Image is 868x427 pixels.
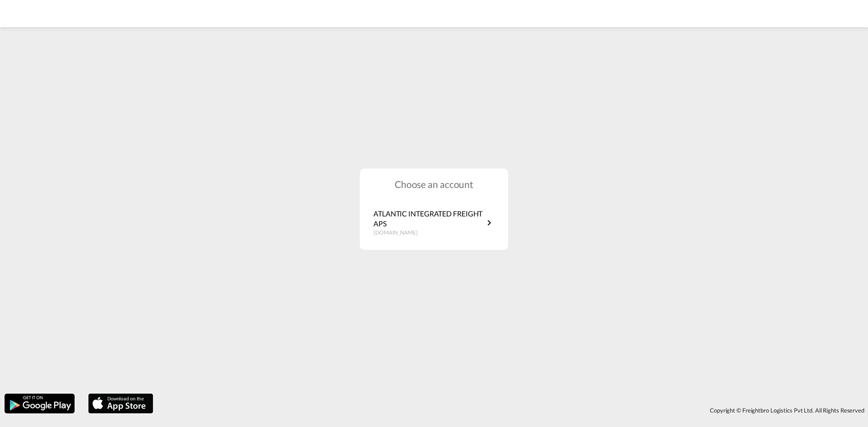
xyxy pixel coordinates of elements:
[373,229,484,237] p: [DOMAIN_NAME]
[373,209,484,229] p: ATLANTIC INTEGRATED FREIGHT APS
[373,209,495,237] a: ATLANTIC INTEGRATED FREIGHT APS[DOMAIN_NAME]
[484,217,495,228] md-icon: icon-chevron-right
[158,403,868,418] div: Copyright © Freightbro Logistics Pvt Ltd. All Rights Reserved
[360,178,508,191] h1: Choose an account
[87,393,154,414] img: apple.png
[4,393,75,414] img: google.png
